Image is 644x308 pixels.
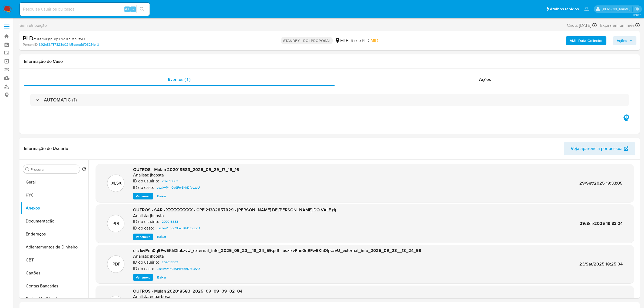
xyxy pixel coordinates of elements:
p: ID do usuário: [133,219,159,224]
p: Analista: [133,294,149,299]
span: 202018583 [162,259,178,266]
a: 202018583 [160,218,180,225]
p: Analista: [133,213,149,218]
span: Ver anexo [136,275,150,280]
span: Ver anexo [136,194,150,199]
span: s [132,6,134,12]
a: uszIxvPnn0q9Fw5KhDfpLzvU [154,266,202,272]
a: 202018583 [160,259,180,266]
p: ID do usuário: [133,178,159,184]
p: ID do usuário: [133,260,159,265]
button: Baixar [154,234,169,240]
a: Notificações [584,7,589,11]
span: Risco PLD: [351,38,378,44]
span: Baixar [157,275,166,280]
span: uszIxvPnn0q9Fw5KhDfpLzvU [157,266,200,272]
span: # uszIxvPnn0q9Fw5KhDfpLzvU [34,36,85,42]
span: Atalhos rápidos [550,6,579,12]
span: Eventos ( 1 ) [168,76,190,83]
button: Contas Bancárias [21,280,88,293]
h6: jhcosta [150,254,164,259]
div: MLB [335,38,349,44]
button: Baixar [154,193,169,199]
span: Ações [617,36,627,45]
div: Criou: [DATE] [567,22,597,29]
p: .PDF [111,221,120,227]
p: ID do caso: [133,185,154,190]
p: Analista: [133,172,149,178]
p: ID do caso: [133,225,154,231]
span: Expira em um mês [600,22,635,28]
button: Veja aparência por pessoa [564,142,635,155]
a: Sair [634,6,640,12]
span: MID [371,37,378,44]
a: uszIxvPnn0q9Fw5KhDfpLzvU [154,225,202,231]
span: OUTROS - Mulan 202018583_2025_09_29_17_16_16 [133,166,239,173]
span: Alt [125,6,129,12]
input: Procurar [31,167,78,172]
a: uszIxvPnn0q9Fw5KhDfpLzvU [154,184,202,191]
span: Veja aparência por pessoa [571,142,623,155]
b: PLD [23,34,34,42]
h6: jhcosta [150,172,164,178]
span: Sem atribuição [19,22,47,28]
span: OUTROS - SAR - XXXXXXXXX - CPF 21382857829 - [PERSON_NAME] DE [PERSON_NAME] DO VALE (1) [133,207,336,213]
span: uszIxvPnn0q9Fw5KhDfpLzvU_external_info_2025_09_23__18_24_59.pdf - uszIxvPnn0q9Fw5KhDfpLzvU_extern... [133,247,421,254]
b: Person ID [23,42,38,47]
p: Analista: [133,254,149,259]
b: AML Data Collector [570,36,603,45]
button: Adiantamentos de Dinheiro [21,241,88,254]
button: Geral [21,176,88,189]
span: uszIxvPnn0q9Fw5KhDfpLzvU [157,225,200,231]
button: AML Data Collector [566,36,606,45]
button: search-icon [136,5,147,13]
button: Endereços [21,228,88,241]
h3: AUTOMATIC (1) [44,97,77,103]
button: Ver anexo [133,274,153,281]
p: .PDF [111,261,120,267]
a: 692c86ff37323d02fe5daea1df03214e [39,42,99,47]
h6: jhcosta [150,213,164,218]
span: 202018583 [162,218,178,225]
h1: Informação do Usuário [24,146,68,151]
span: Ver anexo [136,234,150,240]
p: jhonata.costa@mercadolivre.com [602,6,632,12]
span: OUTROS - Mulan 202018583_2025_09_09_09_02_04 [133,288,242,294]
button: Cartões [21,267,88,280]
button: Procurar [25,167,29,171]
h6: esbarbosa [150,294,170,299]
a: 202018583 [160,178,180,184]
p: .XLSX [110,180,121,186]
p: ID do caso: [133,266,154,271]
span: uszIxvPnn0q9Fw5KhDfpLzvU [157,184,200,191]
p: STANDBY - ROI PROPOSAL [281,37,333,44]
input: Pesquise usuários ou casos... [20,6,150,13]
button: Retornar ao pedido padrão [82,167,86,173]
button: Documentação [21,215,88,228]
button: Anexos [21,202,88,215]
button: Dados Modificados [21,293,88,306]
button: Ver anexo [133,234,153,240]
h1: Informação do Caso [24,59,635,64]
button: Ações [613,36,636,45]
span: 202018583 [162,178,178,184]
button: KYC [21,189,88,202]
button: CBT [21,254,88,267]
button: Ver anexo [133,193,153,199]
span: 23/Set/2025 18:25:04 [579,261,623,267]
span: Ações [479,76,491,83]
span: Baixar [157,234,166,240]
span: Baixar [157,194,166,199]
button: Baixar [154,274,169,281]
span: 29/Set/2025 19:33:05 [579,180,623,186]
span: 29/Set/2025 19:33:04 [580,220,623,227]
span: - [598,22,599,29]
div: AUTOMATIC (1) [30,94,629,106]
